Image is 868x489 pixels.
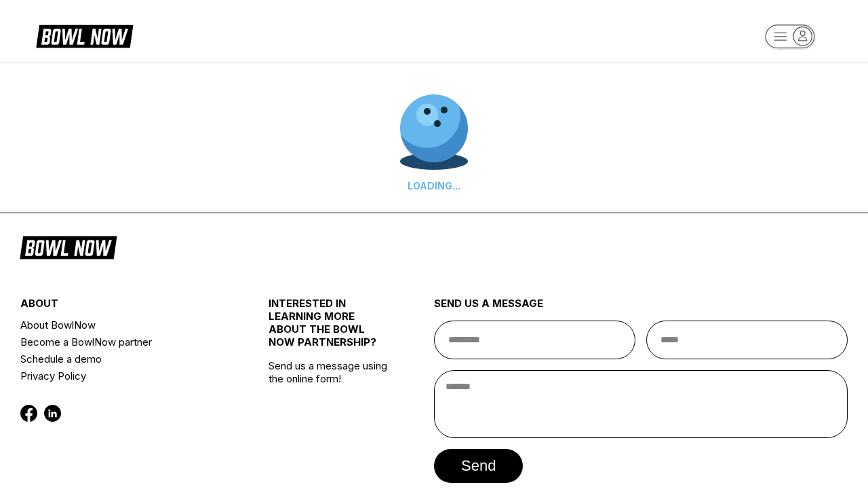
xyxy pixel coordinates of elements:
[400,180,468,192] div: LOADING...
[20,316,227,333] a: About BowlNow
[434,297,848,321] div: send us a message
[269,297,393,359] div: INTERESTED IN LEARNING MORE ABOUT THE BOWL NOW PARTNERSHIP?
[434,449,523,483] button: send
[20,297,227,316] div: about
[20,333,227,350] a: Become a BowlNow partner
[20,350,227,367] a: Schedule a demo
[20,367,227,384] a: Privacy Policy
